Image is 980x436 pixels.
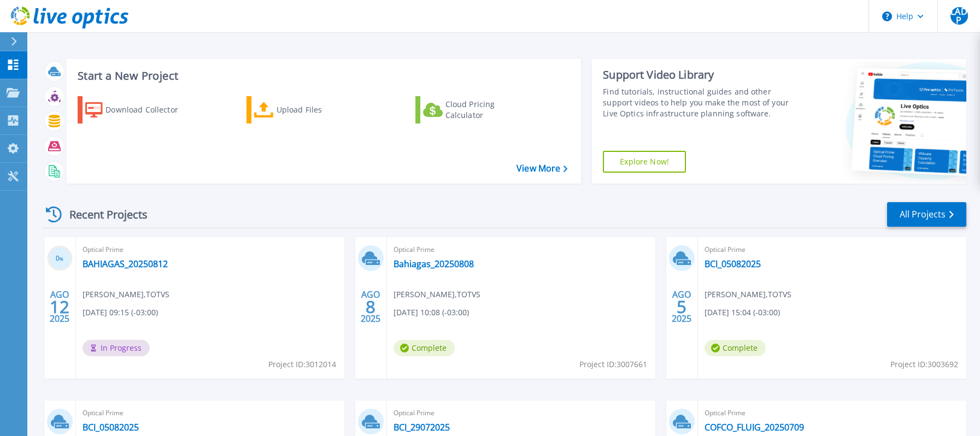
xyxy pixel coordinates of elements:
[394,258,474,269] a: Bahiagas_20250808
[705,422,804,433] a: COFCO_FLUIG_20250709
[603,68,793,82] div: Support Video Library
[705,288,791,301] span: [PERSON_NAME] , TOTVS
[394,307,469,319] span: [DATE] 10:08 (-03:00)
[50,302,69,311] span: 12
[83,244,338,256] span: Optical Prime
[394,407,649,419] span: Optical Prime
[517,163,567,174] a: View More
[887,202,966,227] a: All Projects
[603,151,686,173] a: Explore Now!
[83,258,168,269] a: BAHIAGAS_20250812
[83,407,338,419] span: Optical Prime
[247,96,368,123] a: Upload Files
[83,288,169,301] span: [PERSON_NAME] , TOTVS
[705,244,960,256] span: Optical Prime
[579,358,647,370] span: Project ID: 3007661
[49,287,70,327] div: AGO 2025
[705,258,761,269] a: BCI_05082025
[677,302,686,311] span: 5
[394,244,649,256] span: Optical Prime
[78,96,199,123] a: Download Collector
[60,256,63,262] span: %
[277,99,364,121] div: Upload Files
[268,358,336,370] span: Project ID: 3012014
[83,307,158,319] span: [DATE] 09:15 (-03:00)
[83,422,139,433] a: BCI_05082025
[78,70,567,82] h3: Start a New Project
[671,287,692,327] div: AGO 2025
[415,96,537,123] a: Cloud Pricing Calculator
[394,288,480,301] span: [PERSON_NAME] , TOTVS
[705,307,780,319] span: [DATE] 15:04 (-03:00)
[366,302,375,311] span: 8
[394,422,450,433] a: BCI_29072025
[603,86,793,119] div: Find tutorials, instructional guides and other support videos to help you make the most of your L...
[705,407,960,419] span: Optical Prime
[42,201,162,228] div: Recent Projects
[445,99,533,121] div: Cloud Pricing Calculator
[47,252,73,265] h3: 0
[705,340,766,356] span: Complete
[83,340,150,356] span: In Progress
[950,7,968,25] span: LADP
[394,340,455,356] span: Complete
[105,99,193,121] div: Download Collector
[890,358,958,370] span: Project ID: 3003692
[360,287,381,327] div: AGO 2025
